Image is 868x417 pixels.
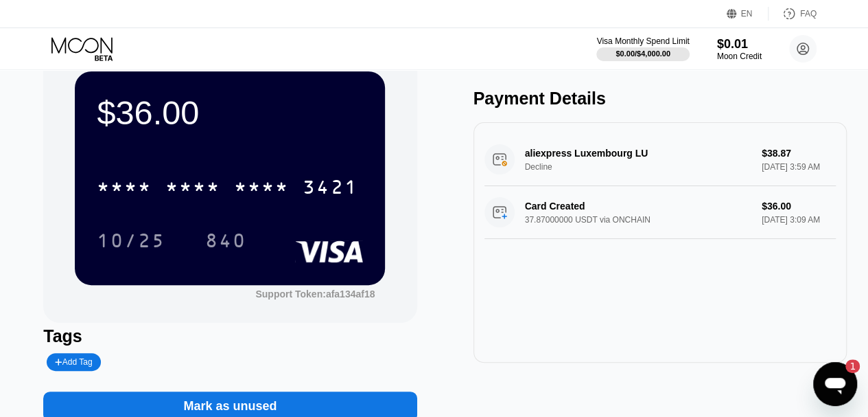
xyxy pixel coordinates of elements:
div: Mark as unused [183,398,277,414]
div: EN [727,7,769,21]
div: 10/25 [97,232,165,253]
iframe: Bouton de lancement de la fenêtre de messagerie, 1 message non lu [813,362,857,406]
div: Add Tag [55,357,92,367]
div: FAQ [769,7,817,21]
div: $0.00 / $4,000.00 [615,49,670,58]
div: 10/25 [86,223,176,258]
div: Add Tag [47,353,100,371]
div: Visa Monthly Spend Limit [596,36,689,46]
div: Support Token: afa134af18 [255,289,375,300]
div: 3421 [303,178,357,200]
div: 840 [195,223,257,258]
div: Visa Monthly Spend Limit$0.00/$4,000.00 [596,36,689,61]
div: FAQ [800,9,817,19]
div: Tags [43,326,417,346]
div: $0.01Moon Credit [717,37,762,61]
div: $0.01 [717,37,762,52]
div: 840 [205,232,246,253]
div: $36.00 [97,93,363,132]
div: Moon Credit [717,52,762,61]
div: Payment Details [473,89,847,109]
div: Support Token:afa134af18 [255,289,375,300]
div: EN [741,9,753,19]
iframe: Nombre de messages non lus [832,359,860,373]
